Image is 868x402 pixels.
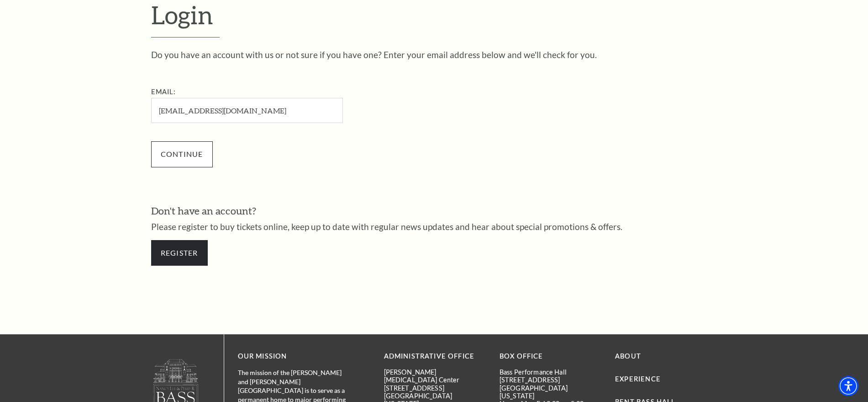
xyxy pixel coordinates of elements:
[151,240,208,266] a: Register
[615,352,641,360] a: About
[151,50,717,59] p: Do you have an account with us or not sure if you have one? Enter your email address below and we...
[151,141,213,167] input: Submit button
[384,368,486,384] p: [PERSON_NAME][MEDICAL_DATA] Center
[500,351,601,362] p: BOX OFFICE
[500,376,601,384] p: [STREET_ADDRESS]
[500,384,601,400] p: [GEOGRAPHIC_DATA][US_STATE]
[151,88,176,96] label: Email:
[615,375,661,383] a: Experience
[384,351,486,362] p: Administrative Office
[151,222,717,231] p: Please register to buy tickets online, keep up to date with regular news updates and hear about s...
[238,351,352,362] p: OUR MISSION
[500,368,601,376] p: Bass Performance Hall
[838,376,858,396] div: Accessibility Menu
[151,98,343,123] input: Required
[151,204,717,218] h3: Don't have an account?
[384,384,486,392] p: [STREET_ADDRESS]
